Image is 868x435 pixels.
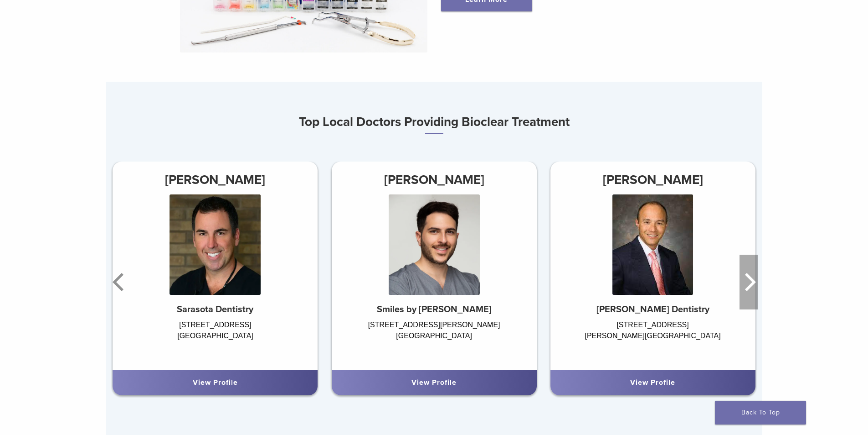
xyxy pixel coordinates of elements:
div: [STREET_ADDRESS][PERSON_NAME] [GEOGRAPHIC_DATA] [332,320,537,361]
h3: Top Local Doctors Providing Bioclear Treatment [106,111,762,134]
div: [STREET_ADDRESS] [GEOGRAPHIC_DATA] [113,320,318,361]
img: Dr. Armando Ponte [389,194,480,295]
button: Next [740,255,758,309]
h3: [PERSON_NAME] [332,169,537,191]
img: Dr. Hank Michael [169,194,261,295]
button: Previous [111,255,129,309]
a: View Profile [411,378,457,387]
a: Back To Top [715,401,806,425]
a: View Profile [630,378,675,387]
strong: [PERSON_NAME] Dentistry [596,304,709,315]
a: View Profile [193,378,238,387]
strong: Sarasota Dentistry [177,304,253,315]
h3: [PERSON_NAME] [550,169,755,191]
div: [STREET_ADDRESS] [PERSON_NAME][GEOGRAPHIC_DATA] [550,320,755,361]
strong: Smiles by [PERSON_NAME] [377,304,492,315]
img: Dr. Larry Saylor [612,194,693,295]
h3: [PERSON_NAME] [113,169,318,191]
